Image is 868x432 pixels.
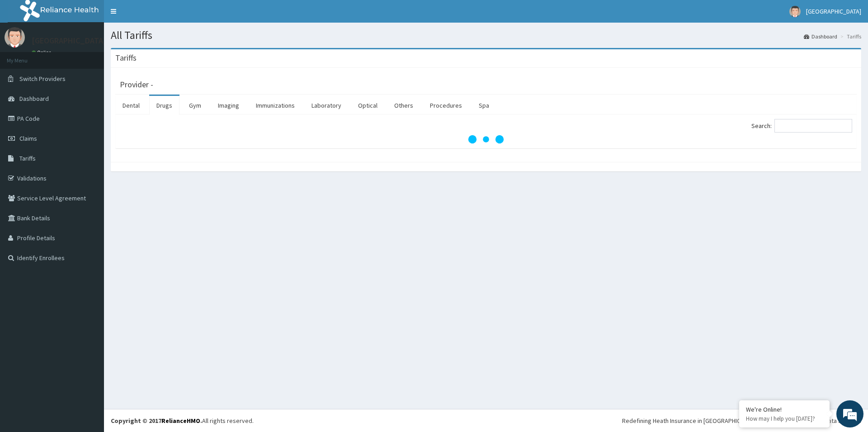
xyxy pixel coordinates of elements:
[32,49,53,56] a: Online
[789,6,801,17] img: User Image
[423,96,469,115] a: Procedures
[351,96,385,115] a: Optical
[806,7,861,15] span: [GEOGRAPHIC_DATA]
[111,29,861,41] h1: All Tariffs
[32,37,106,45] p: [GEOGRAPHIC_DATA]
[104,409,868,432] footer: All rights reserved.
[211,96,246,115] a: Imaging
[622,416,861,425] div: Redefining Heath Insurance in [GEOGRAPHIC_DATA] using Telemedicine and Data Science!
[115,54,137,62] h3: Tariffs
[161,417,200,425] a: RelianceHMO
[5,27,25,47] img: User Image
[111,417,202,425] strong: Copyright © 2017 .
[115,96,147,115] a: Dental
[19,75,66,83] span: Switch Providers
[838,33,861,40] li: Tariffs
[472,96,496,115] a: Spa
[19,134,37,142] span: Claims
[751,119,852,133] label: Search:
[19,154,36,162] span: Tariffs
[746,415,823,423] p: How may I help you today?
[468,121,504,157] svg: audio-loading
[249,96,302,115] a: Immunizations
[149,96,179,115] a: Drugs
[746,405,823,413] div: We're Online!
[182,96,208,115] a: Gym
[804,33,837,40] a: Dashboard
[19,95,49,103] span: Dashboard
[774,119,852,133] input: Search:
[304,96,349,115] a: Laboratory
[120,81,153,89] h3: Provider -
[387,96,420,115] a: Others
